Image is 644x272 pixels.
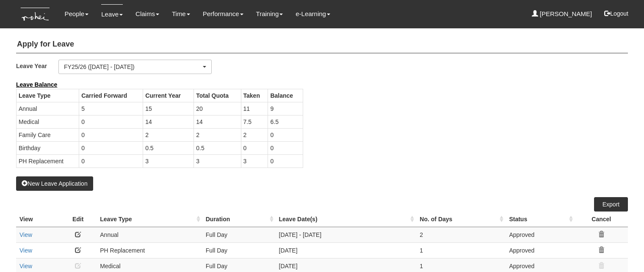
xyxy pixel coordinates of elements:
td: 0 [79,141,143,154]
th: Edit [59,212,97,227]
th: Leave Type [17,89,79,102]
td: [DATE] - [DATE] [276,227,417,242]
td: 7.5 [241,115,268,128]
a: Export [594,197,628,212]
td: Family Care [17,128,79,141]
th: No. of Days : activate to sort column ascending [416,212,506,227]
td: 2 [143,128,194,141]
b: Leave Balance [16,81,57,88]
td: 14 [143,115,194,128]
td: 1 [416,242,506,258]
td: 9 [268,102,303,115]
td: Annual [17,102,79,115]
td: 0 [79,128,143,141]
td: 5 [79,102,143,115]
th: Taken [241,89,268,102]
a: [PERSON_NAME] [532,4,592,24]
a: e-Learning [296,4,330,24]
th: View [16,212,59,227]
h4: Apply for Leave [16,36,628,53]
td: 0.5 [194,141,241,154]
td: Approved [506,242,575,258]
td: 14 [194,115,241,128]
th: Leave Date(s) : activate to sort column ascending [276,212,417,227]
td: 0 [79,115,143,128]
th: Balance [268,89,303,102]
td: 0 [241,141,268,154]
td: 2 [194,128,241,141]
td: 0 [268,154,303,168]
td: Annual [97,227,202,242]
div: FY25/26 ([DATE] - [DATE]) [64,63,201,71]
td: PH Replacement [97,242,202,258]
button: New Leave Application [16,176,93,191]
td: Medical [17,115,79,128]
a: Leave [101,4,123,24]
td: 3 [241,154,268,168]
th: Current Year [143,89,194,102]
td: 0.5 [143,141,194,154]
td: 0 [268,128,303,141]
td: 2 [241,128,268,141]
th: Duration : activate to sort column ascending [202,212,276,227]
td: Full Day [202,227,276,242]
td: 0 [268,141,303,154]
th: Leave Type : activate to sort column ascending [97,212,202,227]
a: People [65,4,89,24]
td: Birthday [17,141,79,154]
a: View [19,247,32,254]
td: PH Replacement [17,154,79,168]
td: 6.5 [268,115,303,128]
td: 11 [241,102,268,115]
td: 0 [79,154,143,168]
label: Leave Year [16,60,58,72]
td: 20 [194,102,241,115]
a: View [19,263,32,269]
td: 2 [416,227,506,242]
th: Total Quota [194,89,241,102]
a: View [19,231,32,238]
a: Claims [135,4,159,24]
th: Status : activate to sort column ascending [506,212,575,227]
th: Cancel [575,212,628,227]
td: 15 [143,102,194,115]
a: Training [256,4,283,24]
iframe: chat widget [608,238,636,264]
td: [DATE] [276,242,417,258]
a: Performance [203,4,243,24]
a: Time [172,4,190,24]
th: Carried Forward [79,89,143,102]
button: Logout [598,3,634,24]
td: Approved [506,227,575,242]
td: 3 [194,154,241,168]
button: FY25/26 ([DATE] - [DATE]) [58,60,212,74]
td: 3 [143,154,194,168]
td: Full Day [202,242,276,258]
